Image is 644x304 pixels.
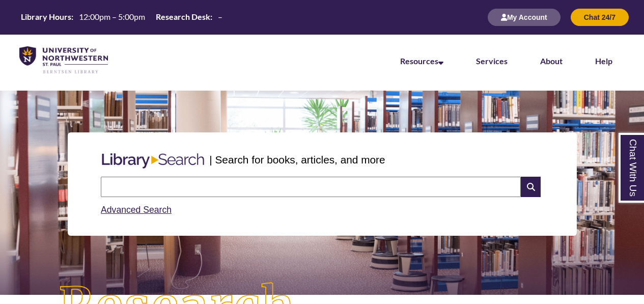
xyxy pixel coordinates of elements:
a: Advanced Search [101,205,172,215]
span: – [218,12,222,21]
a: Hours Today [17,11,227,23]
img: Libary Search [97,149,209,173]
button: Chat 24/7 [571,9,629,26]
span: 12:00pm – 5:00pm [79,12,145,21]
th: Library Hours: [17,11,75,22]
a: Services [476,56,508,66]
table: Hours Today [17,11,227,22]
a: Help [595,56,612,66]
a: About [540,56,563,66]
img: UNWSP Library Logo [19,46,108,74]
a: Chat 24/7 [571,13,629,21]
a: Resources [400,56,443,66]
a: My Account [488,13,561,21]
p: | Search for books, articles, and more [209,152,385,168]
button: My Account [488,9,561,26]
i: Search [521,177,540,197]
th: Research Desk: [152,11,214,22]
